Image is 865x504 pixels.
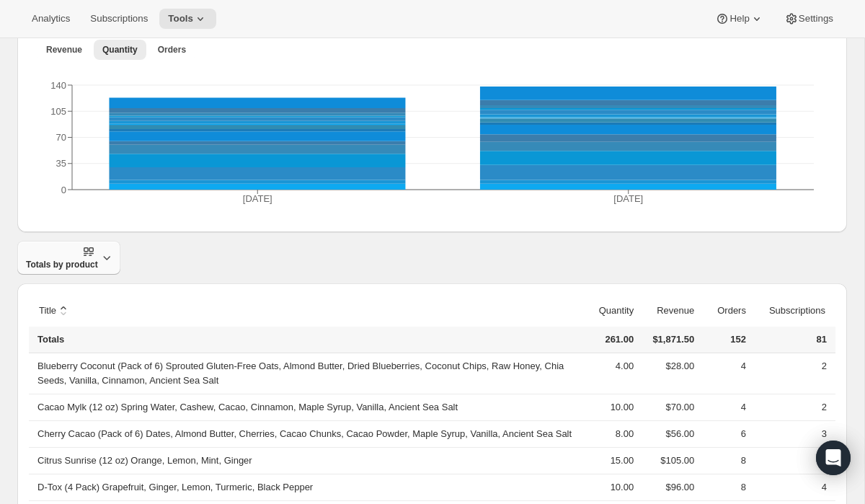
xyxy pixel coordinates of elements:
td: $28.00 [638,353,698,394]
div: Open Intercom Messenger [816,441,851,475]
button: Orders [701,297,748,324]
td: 4 [750,474,835,500]
button: Settings [776,9,842,29]
td: 3 [750,420,835,447]
td: $70.00 [638,394,698,420]
button: Subscriptions [753,297,828,324]
span: Analytics [32,13,70,25]
td: $96.00 [638,474,698,500]
span: Orders [158,44,186,56]
tspan: 0 [61,185,66,195]
span: Subscriptions [90,13,148,25]
span: Quantity [102,44,138,56]
span: Tools [168,13,193,25]
button: Tools [159,9,216,29]
td: 10.00 [580,474,638,500]
td: $1,871.50 [638,327,698,353]
tspan: 140 [50,80,66,91]
th: Cherry Cacao (Pack of 6) Dates, Almond Butter, Cherries, Cacao Chunks, Cacao Powder, Maple Syrup,... [29,420,580,447]
th: Cacao Mylk (12 oz) Spring Water, Cashew, Cacao, Cinnamon, Maple Syrup, Vanilla, Ancient Sea Salt [29,394,580,420]
button: Totals by product [17,241,120,275]
td: 8 [698,474,750,500]
td: 6 [698,420,750,447]
td: 4 [698,394,750,420]
button: Revenue [640,297,696,324]
tspan: [DATE] [613,193,643,204]
td: 81 [750,327,835,353]
td: 261.00 [580,327,638,353]
th: Totals [29,327,580,353]
td: 2 [750,353,835,394]
th: D-Tox (4 Pack) Grapefruit, Ginger, Lemon, Turmeric, Black Pepper [29,474,580,500]
td: 8.00 [580,420,638,447]
button: sort descending byTitle [37,297,73,324]
tspan: 70 [56,132,66,143]
span: Settings [799,13,833,25]
tspan: 35 [56,158,66,169]
button: Subscriptions [81,9,156,29]
span: Totals by product [26,245,98,270]
tspan: 105 [50,106,66,117]
td: 2 [750,394,835,420]
td: 8 [698,447,750,474]
button: Quantity [582,297,636,324]
button: Help [706,9,772,29]
td: 4 [698,353,750,394]
td: $56.00 [638,420,698,447]
td: 15.00 [580,447,638,474]
td: 10.00 [580,394,638,420]
th: Blueberry Coconut (Pack of 6) Sprouted Gluten-Free Oats, Almond Butter, Dried Blueberries, Coconu... [29,353,580,394]
td: 5 [750,447,835,474]
button: Revenue [37,40,91,60]
span: Revenue [46,44,82,56]
td: 152 [698,327,750,353]
span: Help [729,13,749,25]
button: Analytics [23,9,79,29]
td: $105.00 [638,447,698,474]
td: 4.00 [580,353,638,394]
tspan: [DATE] [243,193,272,204]
th: Citrus Sunrise (12 oz) Orange, Lemon, Mint, Ginger [29,447,580,474]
